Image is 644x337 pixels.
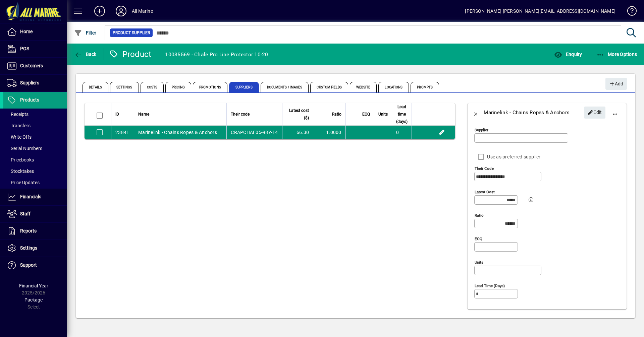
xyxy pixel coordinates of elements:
[20,29,33,34] span: Home
[89,5,110,17] button: Add
[165,82,191,92] span: Pricing
[138,111,149,118] span: Name
[609,78,623,89] span: Add
[475,237,482,241] mat-label: EOQ
[392,126,412,139] td: 0
[7,134,32,140] span: Write Offs
[475,190,495,194] mat-label: Latest cost
[396,103,408,125] span: Lead time (days)
[19,283,48,288] span: Financial Year
[3,154,67,165] a: Pricebooks
[193,82,227,92] span: Promotions
[72,48,98,60] button: Back
[378,82,409,92] span: Locations
[115,111,119,118] span: ID
[554,52,582,57] span: Enquiry
[20,46,29,51] span: POS
[362,111,370,118] span: EOQ
[3,131,67,143] a: Write Offs
[3,165,67,177] a: Stocktakes
[226,126,282,139] td: CRAPCHAF05-98Y-14
[378,111,388,118] span: Units
[20,80,39,85] span: Suppliers
[20,97,39,103] span: Products
[261,82,309,92] span: Documents / Images
[475,128,488,132] mat-label: Supplier
[3,23,67,40] a: Home
[110,5,132,17] button: Profile
[20,245,37,251] span: Settings
[229,82,259,92] span: Suppliers
[231,111,250,118] span: Their code
[7,180,40,185] span: Price Updates
[134,126,226,139] td: Marinelink - Chains Ropes & Anchors
[3,223,67,240] a: Reports
[3,120,67,131] a: Transfers
[83,82,108,92] span: Details
[552,48,584,60] button: Enquiry
[605,78,627,90] button: Add
[3,206,67,222] a: Staff
[141,82,164,92] span: Costs
[584,107,605,119] button: Edit
[165,49,268,60] div: 10035569 - Chafe Pro Line Protector 10-20
[596,52,637,57] span: More Options
[20,262,37,268] span: Support
[109,49,152,60] div: Product
[3,75,67,91] a: Suppliers
[332,111,341,118] span: Ratio
[475,213,484,218] mat-label: Ratio
[115,129,129,136] div: 23841
[607,105,623,121] button: More options
[7,112,29,117] span: Receipts
[468,105,484,121] button: Back
[475,283,505,288] mat-label: Lead time (days)
[7,157,34,162] span: Pricebooks
[310,82,348,92] span: Custom Fields
[20,63,43,68] span: Customers
[282,126,313,139] td: 66.30
[20,194,41,199] span: Financials
[7,123,31,128] span: Transfers
[436,127,447,138] button: Edit
[110,82,139,92] span: Settings
[132,6,153,16] div: All Marine
[20,228,37,233] span: Reports
[475,260,483,265] mat-label: Units
[72,27,98,39] button: Filter
[3,189,67,205] a: Financials
[74,52,97,57] span: Back
[622,1,636,23] a: Knowledge Base
[3,41,67,57] a: POS
[3,109,67,120] a: Receipts
[74,30,97,36] span: Filter
[67,48,104,60] app-page-header-button: Back
[3,143,67,154] a: Serial Numbers
[465,6,615,16] div: [PERSON_NAME] [PERSON_NAME][EMAIL_ADDRESS][DOMAIN_NAME]
[484,107,570,118] div: Marinelink - Chains Ropes & Anchors
[286,107,309,122] span: Latest cost ($)
[350,82,377,92] span: Website
[7,168,34,174] span: Stocktakes
[3,240,67,257] a: Settings
[3,58,67,74] a: Customers
[588,107,602,118] span: Edit
[7,146,42,151] span: Serial Numbers
[20,211,31,216] span: Staff
[3,257,67,274] a: Support
[24,297,43,302] span: Package
[475,166,494,171] mat-label: Their code
[595,48,639,60] button: More Options
[113,29,150,36] span: Product Supplier
[313,126,345,139] td: 1.0000
[411,82,439,92] span: Prompts
[3,177,67,188] a: Price Updates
